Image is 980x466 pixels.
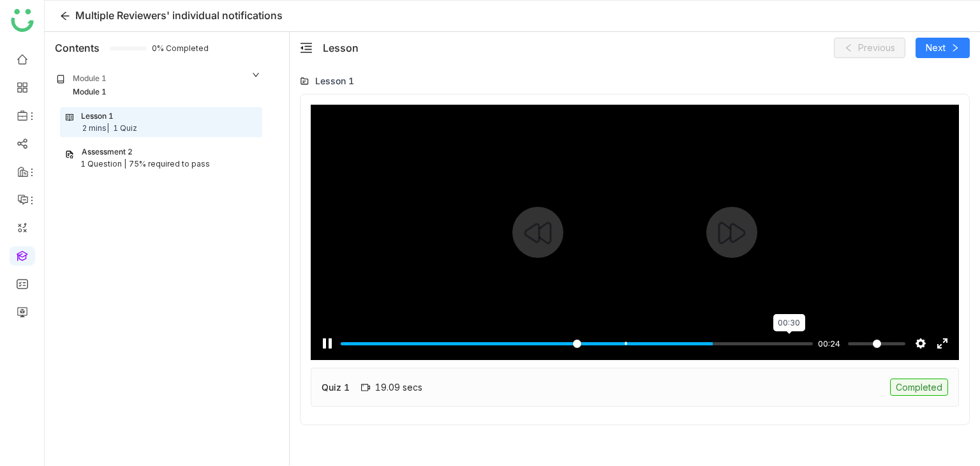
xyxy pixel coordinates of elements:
span: Next [926,41,946,55]
img: lms-folder.svg [300,77,309,86]
div: 1 Quiz [113,123,137,135]
img: assessment.svg [65,150,74,159]
span: | [107,123,109,133]
input: Volume [848,338,905,350]
input: Seek [341,338,813,350]
button: menu-fold [300,41,313,55]
div: 19.09 secs [361,382,422,393]
div: Lesson 1 [81,110,114,123]
div: 1 Question | [80,158,126,170]
div: Current time [815,336,843,350]
div: Contents [55,40,100,56]
div: Lesson [323,40,359,56]
span: 0% Completed [152,45,167,52]
div: 2 mins [82,123,109,135]
button: Next [916,38,970,58]
div: Module 1Module 1 [47,64,270,107]
button: Pause [317,333,338,354]
div: 75% required to pass [129,158,210,170]
div: Completed [890,379,948,396]
div: Module 1 [73,86,107,98]
div: Quiz 1 [322,380,350,394]
button: Previous [834,38,905,58]
span: menu-fold [300,41,313,54]
div: Lesson 1 [315,74,354,87]
div: Module 1 [73,73,107,85]
div: Assessment 2 [82,146,133,158]
img: lesson.svg [66,113,73,122]
img: logo [11,9,34,32]
span: Multiple Reviewers' individual notifications [75,9,283,22]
